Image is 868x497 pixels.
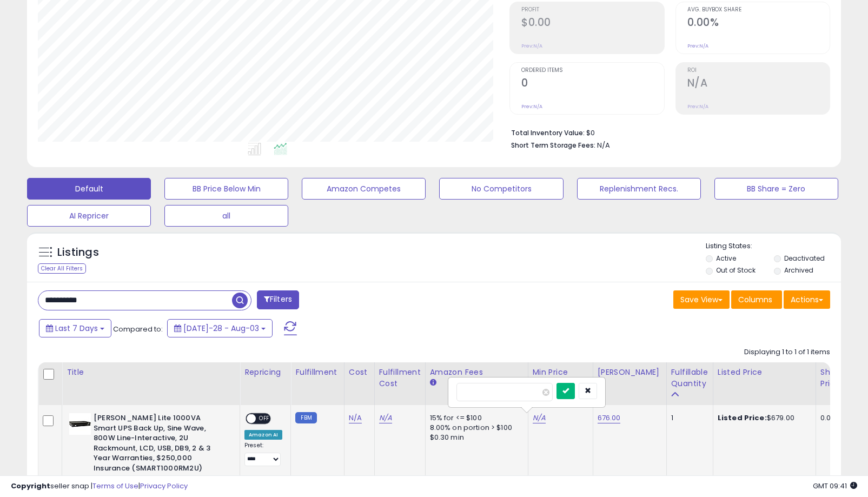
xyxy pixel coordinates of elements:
[430,423,520,433] div: 8.00% on portion > $100
[718,367,811,378] div: Listed Price
[244,442,282,466] div: Preset:
[598,367,662,378] div: [PERSON_NAME]
[784,254,825,263] label: Deactivated
[302,178,426,200] button: Amazon Competes
[55,323,98,334] span: Last 7 Days
[94,413,225,476] b: [PERSON_NAME] Lite 1000VA Smart UPS Back Up, Sine Wave, 800W Line-Interactive, 2U Rackmount, LCD,...
[244,430,282,440] div: Amazon AI
[349,413,362,423] a: N/A
[706,241,841,251] p: Listing States:
[784,266,813,275] label: Archived
[820,413,838,423] div: 0.00
[673,290,730,309] button: Save View
[164,178,288,200] button: BB Price Below Min
[39,319,111,337] button: Last 7 Days
[577,178,701,200] button: Replenishment Recs.
[784,290,830,309] button: Actions
[716,254,736,263] label: Active
[533,367,588,378] div: Min Price
[379,413,392,423] a: N/A
[521,43,542,49] small: Prev: N/A
[813,481,857,491] span: 2025-08-11 09:41 GMT
[439,178,563,200] button: No Competitors
[738,294,772,305] span: Columns
[27,178,151,200] button: Default
[718,413,807,423] div: $679.00
[718,413,767,423] b: Listed Price:
[256,414,273,423] span: OFF
[511,141,595,150] b: Short Term Storage Fees:
[349,367,370,378] div: Cost
[671,367,708,389] div: Fulfillable Quantity
[11,481,50,491] strong: Copyright
[27,205,151,227] button: AI Repricer
[430,378,436,388] small: Amazon Fees.
[38,263,86,274] div: Clear All Filters
[183,323,259,334] span: [DATE]-28 - Aug-03
[244,367,286,378] div: Repricing
[113,324,163,334] span: Compared to:
[671,413,705,423] div: 1
[597,140,610,150] span: N/A
[687,68,830,74] span: ROI
[731,290,782,309] button: Columns
[430,433,520,442] div: $0.30 min
[167,319,273,337] button: [DATE]-28 - Aug-03
[687,16,830,31] h2: 0.00%
[598,413,621,423] a: 676.00
[511,128,585,137] b: Total Inventory Value:
[164,205,288,227] button: all
[744,347,830,357] div: Displaying 1 to 1 of 1 items
[687,7,830,13] span: Avg. Buybox Share
[69,413,91,435] img: 31TC+ShyPmL._SL40_.jpg
[379,367,421,389] div: Fulfillment Cost
[140,481,188,491] a: Privacy Policy
[430,367,524,378] div: Amazon Fees
[295,412,316,423] small: FBM
[820,367,842,389] div: Ship Price
[521,16,664,31] h2: $0.00
[430,413,520,423] div: 15% for <= $100
[11,481,188,492] div: seller snap | |
[521,7,664,13] span: Profit
[92,481,138,491] a: Terms of Use
[295,367,339,378] div: Fulfillment
[67,367,235,378] div: Title
[687,77,830,91] h2: N/A
[511,125,822,138] li: $0
[533,413,546,423] a: N/A
[687,103,708,110] small: Prev: N/A
[521,103,542,110] small: Prev: N/A
[521,68,664,74] span: Ordered Items
[521,77,664,91] h2: 0
[714,178,838,200] button: BB Share = Zero
[257,290,299,309] button: Filters
[57,245,99,260] h5: Listings
[687,43,708,49] small: Prev: N/A
[716,266,756,275] label: Out of Stock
